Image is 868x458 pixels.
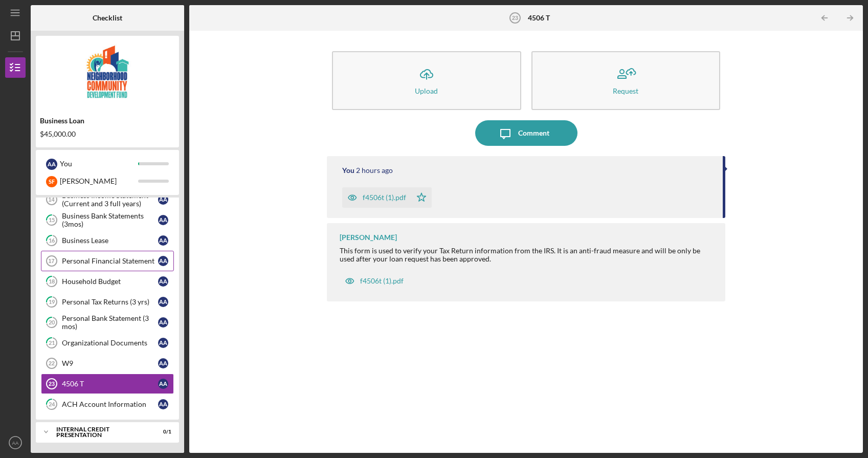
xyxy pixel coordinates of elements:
div: S F [46,176,57,187]
div: A A [158,215,168,225]
div: 0 / 1 [153,429,171,435]
div: Personal Financial Statement [62,257,158,265]
div: Business Bank Statements (3mos) [62,212,158,228]
div: A A [46,159,57,170]
div: You [342,166,354,175]
div: f4506t (1).pdf [360,277,404,285]
button: f4506t (1).pdf [340,271,409,291]
div: Upload [415,87,438,95]
button: Comment [475,120,577,146]
a: 18Household BudgetAA [41,271,174,292]
tspan: 22 [49,360,55,366]
time: 2025-10-01 15:34 [356,166,393,175]
div: A A [158,358,168,368]
div: A A [158,317,168,328]
a: 234506 TAA [41,374,174,394]
div: A A [158,276,168,287]
tspan: 18 [49,278,55,285]
img: Product logo [36,41,179,102]
a: 17Personal Financial StatementAA [41,251,174,271]
div: This form is used to verify your Tax Return information from the IRS. It is an anti-fraud measure... [340,247,715,263]
div: A A [158,256,168,266]
b: Checklist [93,14,122,22]
a: 21Organizational DocumentsAA [41,333,174,353]
div: f4506t (1).pdf [363,193,406,202]
b: 4506 T [528,14,550,22]
button: AA [5,432,26,453]
tspan: 23 [512,15,518,21]
div: $45,000.00 [40,130,175,138]
div: [PERSON_NAME] [60,172,138,190]
a: 14Business Income Statement (Current and 3 full years)AA [41,189,174,210]
div: Business Loan [40,117,175,125]
div: Personal Tax Returns (3 yrs) [62,298,158,306]
a: 24ACH Account InformationAA [41,394,174,415]
tspan: 15 [49,217,55,224]
tspan: 16 [49,237,55,244]
a: 19Personal Tax Returns (3 yrs)AA [41,292,174,312]
button: Upload [332,51,521,110]
button: f4506t (1).pdf [342,187,432,208]
tspan: 19 [49,299,55,306]
tspan: 24 [49,401,55,408]
div: 4506 T [62,380,158,388]
div: Business Income Statement (Current and 3 full years) [62,191,158,208]
tspan: 20 [49,319,55,326]
div: Request [613,87,638,95]
div: Business Lease [62,236,158,245]
div: You [60,155,138,172]
div: A A [158,399,168,409]
div: A A [158,379,168,389]
div: Organizational Documents [62,339,158,347]
div: Household Budget [62,277,158,286]
button: Request [531,51,720,110]
div: W9 [62,359,158,367]
tspan: 14 [48,197,55,203]
div: A A [158,235,168,246]
a: 20Personal Bank Statement (3 mos)AA [41,312,174,333]
div: ACH Account Information [62,400,158,408]
text: AA [12,440,19,446]
div: [PERSON_NAME] [340,233,397,242]
tspan: 23 [49,381,55,387]
a: 15Business Bank Statements (3mos)AA [41,210,174,230]
div: Personal Bank Statement (3 mos) [62,314,158,331]
a: 22W9AA [41,353,174,374]
a: 16Business LeaseAA [41,230,174,251]
div: A A [158,297,168,307]
div: A A [158,194,168,205]
div: Internal Credit Presentation [56,426,146,438]
div: Comment [518,120,549,146]
tspan: 17 [48,258,54,264]
div: A A [158,338,168,348]
tspan: 21 [49,340,55,346]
